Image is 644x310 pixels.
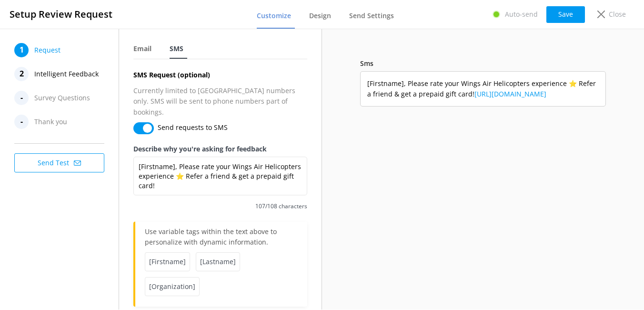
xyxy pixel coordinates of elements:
span: Thank you [34,115,67,129]
span: Send Settings [349,11,394,21]
span: Survey Questions [34,91,90,105]
label: Describe why you're asking for feedback [133,144,307,154]
button: Send Test [14,153,104,172]
span: [Lastname] [196,252,240,271]
h4: SMS Request (optional) [133,70,307,80]
span: [Firstname] [145,252,190,271]
span: Intelligent Feedback [34,67,99,81]
label: Sms [360,59,373,68]
p: Close [609,9,626,20]
h3: Setup Review Request [10,7,112,22]
span: [Organization] [145,277,200,296]
span: [Firstname], Please rate your Wings Air Helicopters experience ⭐ Refer a friend & get a prepaid g... [367,78,599,100]
a: [URL][DOMAIN_NAME] [474,89,546,98]
span: SMS [170,44,183,53]
span: Request [34,43,60,57]
p: Auto-send [505,9,538,20]
div: - [14,115,29,129]
textarea: [Firstname], Please rate your Wings Air Helicopters experience ⭐ Refer a friend & get a prepaid g... [133,157,307,195]
label: Send requests to SMS [158,122,228,133]
span: Email [133,44,151,53]
p: Currently limited to [GEOGRAPHIC_DATA] numbers only. SMS will be sent to phone numbers part of bo... [133,86,307,118]
div: 1 [14,43,29,57]
p: Use variable tags within the text above to personalize with dynamic information. [145,226,298,252]
span: 107/108 characters [133,202,307,211]
span: Customize [257,11,291,21]
button: Save [546,6,585,23]
span: Design [309,11,331,21]
div: 2 [14,67,29,81]
div: - [14,91,29,105]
